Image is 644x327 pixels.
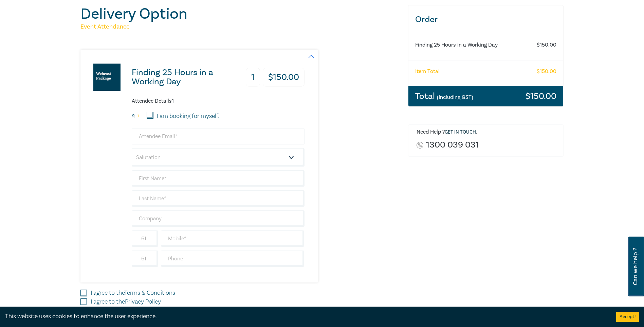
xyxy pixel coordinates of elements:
input: Attendee Email* [132,128,305,144]
input: Last Name* [132,190,305,207]
h6: Attendee Details 1 [132,98,305,104]
a: Privacy Policy [125,298,161,306]
input: +61 [132,230,158,247]
div: This website uses cookies to enhance the user experience. [5,312,606,321]
h6: Finding 25 Hours in a Working Day [415,42,530,48]
h6: Need Help ? . [417,129,558,136]
small: 1 [137,114,139,119]
a: Terms & Conditions [124,289,175,297]
small: (Including GST) [437,94,473,101]
input: Mobile* [161,230,305,247]
h1: Delivery Option [80,5,400,23]
h6: $ 150.00 [537,42,556,48]
h6: $ 150.00 [537,68,556,75]
a: 1300 039 031 [426,140,479,150]
label: I agree to the [91,289,175,297]
h3: $ 150.00 [263,68,305,87]
h3: Total [415,92,473,101]
h3: Finding 25 Hours in a Working Day [132,68,243,86]
input: First Name* [132,170,305,187]
button: Accept cookies [616,312,639,322]
h5: Event Attendance [80,23,400,31]
label: I agree to the [91,297,161,306]
a: Get in touch [445,129,476,135]
input: Phone [161,251,305,267]
h6: Item Total [415,68,440,75]
span: Can we help ? [632,241,639,292]
label: I am booking for myself. [157,112,219,121]
img: Finding 25 Hours in a Working Day [93,64,121,91]
input: Company [132,210,305,227]
h3: 1 [246,68,260,87]
h3: Order [408,5,564,34]
h3: $ 150.00 [526,92,556,101]
input: +61 [132,251,158,267]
